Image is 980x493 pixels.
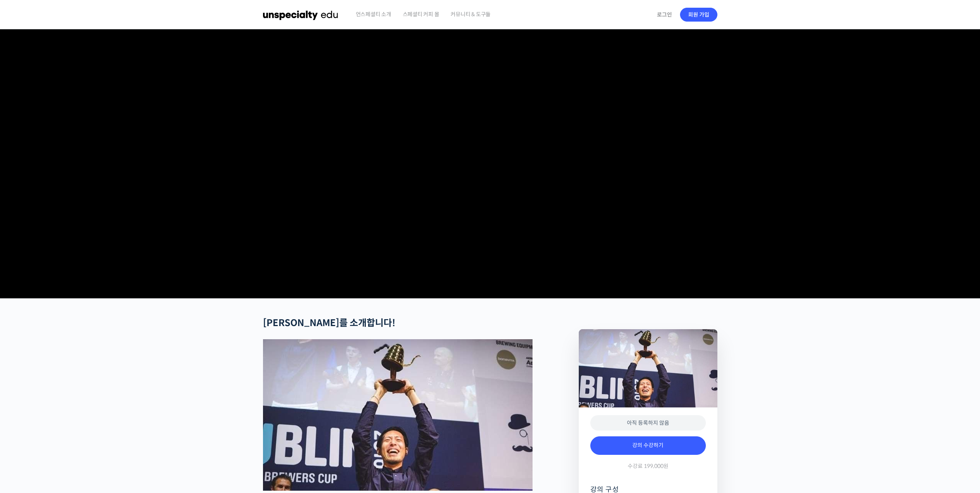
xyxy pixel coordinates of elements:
[590,436,706,455] a: 강의 수강하기
[263,318,538,329] h2: [PERSON_NAME]를 소개합니다!
[652,6,677,24] a: 로그인
[590,415,706,431] div: 아직 등록하지 않음
[628,463,668,470] span: 수강료 199,000원
[680,8,717,22] a: 회원 가입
